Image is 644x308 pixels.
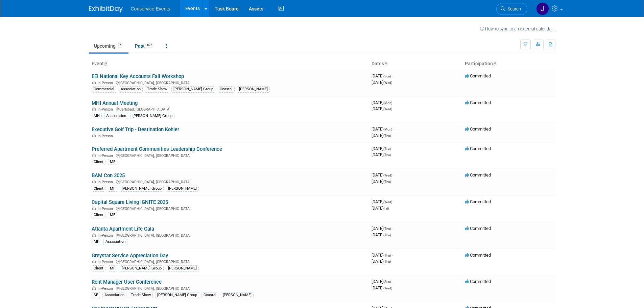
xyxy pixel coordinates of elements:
[92,265,105,271] div: Client
[372,226,393,231] span: [DATE]
[372,172,394,177] span: [DATE]
[465,279,491,284] span: Committed
[465,172,491,177] span: Committed
[130,113,174,119] div: [PERSON_NAME] Group
[505,6,521,11] span: Search
[496,3,527,15] a: Search
[383,280,391,284] span: (Sun)
[465,100,491,105] span: Committed
[383,180,391,184] span: (Thu)
[98,81,115,85] span: In-Person
[383,173,392,177] span: (Wed)
[465,226,491,231] span: Committed
[92,259,366,264] div: [GEOGRAPHIC_DATA], [GEOGRAPHIC_DATA]
[108,212,117,218] div: MF
[92,113,102,119] div: MH
[92,172,125,179] a: BAM Con 2025
[392,146,393,151] span: -
[92,186,105,192] div: Client
[92,286,96,290] img: In-Person Event
[89,58,369,70] th: Event
[372,259,391,264] span: [DATE]
[98,107,115,112] span: In-Person
[92,134,96,137] img: In-Person Event
[536,2,549,15] img: John Taggart
[465,126,491,132] span: Committed
[383,147,391,151] span: (Tue)
[383,227,391,231] span: (Thu)
[392,279,393,284] span: -
[383,207,389,210] span: (Fri)
[383,127,392,131] span: (Mon)
[92,73,184,79] a: EEI National Key Accounts Fall Workshop
[120,186,164,192] div: [PERSON_NAME] Group
[92,180,96,183] img: In-Person Event
[383,81,392,85] span: (Wed)
[372,152,391,157] span: [DATE]
[171,86,215,92] div: [PERSON_NAME] Group
[92,126,179,133] a: Executive Golf Trip - Destination Kohler
[372,146,393,151] span: [DATE]
[465,199,491,204] span: Committed
[393,172,394,177] span: -
[92,232,366,238] div: [GEOGRAPHIC_DATA], [GEOGRAPHIC_DATA]
[98,260,115,264] span: In-Person
[92,212,105,218] div: Client
[221,292,254,298] div: [PERSON_NAME]
[372,100,394,105] span: [DATE]
[116,43,123,48] span: 75
[119,86,143,92] div: Association
[98,233,115,238] span: In-Person
[92,253,168,259] a: Greystar Service Appreciation Day
[92,239,101,245] div: MF
[372,80,392,85] span: [DATE]
[383,107,392,111] span: (Wed)
[383,101,392,105] span: (Mon)
[372,179,391,184] span: [DATE]
[102,292,126,298] div: Association
[89,40,128,52] a: Upcoming75
[372,199,394,204] span: [DATE]
[145,86,169,92] div: Trade Show
[92,100,138,106] a: MHI Annual Meeting
[92,106,366,112] div: Carlsbad, [GEOGRAPHIC_DATA]
[383,233,391,237] span: (Thu)
[129,292,153,298] div: Trade Show
[372,206,389,211] span: [DATE]
[372,133,391,138] span: [DATE]
[383,200,392,204] span: (Wed)
[493,61,496,66] a: Sort by Participation Type
[465,73,491,78] span: Committed
[166,186,199,192] div: [PERSON_NAME]
[383,254,391,257] span: (Thu)
[103,239,127,245] div: Association
[92,206,366,211] div: [GEOGRAPHIC_DATA], [GEOGRAPHIC_DATA]
[462,58,555,70] th: Participation
[92,199,168,205] a: Capital Square Living IGNITE 2025
[218,86,235,92] div: Coastal
[383,134,391,138] span: (Thu)
[92,233,96,237] img: In-Person Event
[98,286,115,291] span: In-Person
[201,292,218,298] div: Coastal
[92,80,366,85] div: [GEOGRAPHIC_DATA], [GEOGRAPHIC_DATA]
[92,81,96,84] img: In-Person Event
[383,260,391,263] span: (Thu)
[393,100,394,105] span: -
[104,61,107,66] a: Sort by Event Name
[92,260,96,263] img: In-Person Event
[104,113,128,119] div: Association
[392,253,393,258] span: -
[131,6,170,11] span: Conservice Events
[383,286,392,290] span: (Wed)
[393,126,394,132] span: -
[92,152,366,158] div: [GEOGRAPHIC_DATA], [GEOGRAPHIC_DATA]
[383,153,391,157] span: (Thu)
[92,292,100,298] div: SF
[98,180,115,184] span: In-Person
[392,73,393,78] span: -
[372,253,393,258] span: [DATE]
[98,134,115,138] span: In-Person
[92,86,116,92] div: Commercial
[465,253,491,258] span: Committed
